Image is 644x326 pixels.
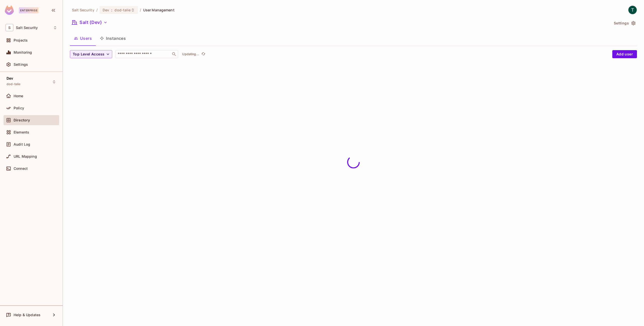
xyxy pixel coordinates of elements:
[70,18,109,26] button: Salt (Dev)
[14,106,24,110] span: Policy
[114,8,131,12] span: dod-talie
[14,94,23,98] span: Home
[612,19,637,27] button: Settings
[14,50,32,54] span: Monitoring
[14,167,28,171] span: Connect
[72,8,94,12] span: the active workspace
[73,51,104,57] span: Top Level Access
[96,8,98,12] li: /
[111,8,113,12] span: :
[200,51,206,57] button: refresh
[14,313,41,317] span: Help & Updates
[19,7,38,13] div: Enterprise
[16,26,38,30] span: Workspace: Salt Security
[14,62,28,67] span: Settings
[14,154,37,158] span: URL Mapping
[103,8,109,12] span: Dev
[5,6,14,15] img: SReyMgAAAABJRU5ErkJggg==
[612,50,637,58] button: Add user
[7,76,13,80] span: Dev
[628,6,637,14] img: Tali Ezra
[199,51,206,57] span: Click to refresh data
[70,32,96,45] button: Users
[96,32,130,45] button: Instances
[143,8,175,12] span: User Management
[182,52,199,56] p: Updating...
[6,24,13,31] span: S
[201,52,206,57] span: refresh
[7,82,20,86] span: dod-talie
[70,50,112,58] button: Top Level Access
[14,118,30,122] span: Directory
[14,130,29,134] span: Elements
[14,142,30,146] span: Audit Log
[140,8,141,12] li: /
[14,38,28,42] span: Projects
